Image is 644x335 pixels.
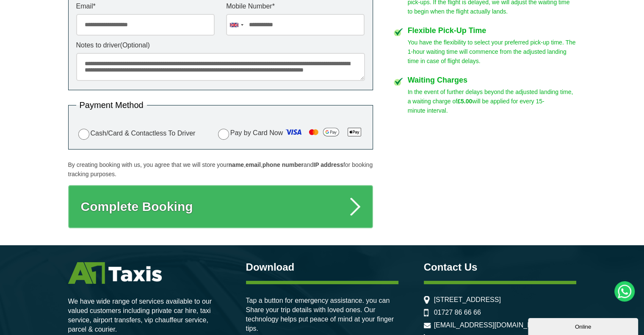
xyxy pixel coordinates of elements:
[68,297,221,334] p: We have wide range of services available to our valued customers including private car hire, taxi...
[263,161,304,168] strong: phone number
[68,185,373,228] button: Complete Booking
[408,38,576,66] p: You have the flexibility to select your preferred pick-up time. The 1-hour waiting time will comm...
[424,262,576,272] h3: Contact Us
[78,129,89,140] input: Cash/Card & Contactless To Driver
[76,127,196,140] label: Cash/Card & Contactless To Driver
[246,296,398,333] p: Tap a button for emergency assistance. you can Share your trip details with loved ones. Our techn...
[313,161,343,168] strong: IP address
[434,309,481,316] a: 01727 86 66 66
[408,87,576,115] p: In the event of further delays beyond the adjusted landing time, a waiting charge of will be appl...
[76,42,365,49] label: Notes to driver
[76,101,147,109] legend: Payment Method
[226,3,365,10] label: Mobile Number
[228,161,244,168] strong: name
[246,262,398,272] h3: Download
[68,262,162,284] img: A1 Taxis St Albans
[218,129,229,140] input: Pay by Card Now
[76,3,215,10] label: Email
[246,161,261,168] strong: email
[408,76,576,84] h4: Waiting Charges
[424,296,576,304] li: [STREET_ADDRESS]
[68,160,373,179] p: By creating booking with us, you agree that we will store your , , and for booking tracking purpo...
[408,27,576,34] h4: Flexible Pick-Up Time
[120,42,150,49] span: (Optional)
[227,14,246,35] div: United Kingdom: +44
[434,321,549,329] a: [EMAIL_ADDRESS][DOMAIN_NAME]
[457,98,472,105] strong: £5.00
[528,316,640,335] iframe: chat widget
[216,125,365,141] label: Pay by Card Now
